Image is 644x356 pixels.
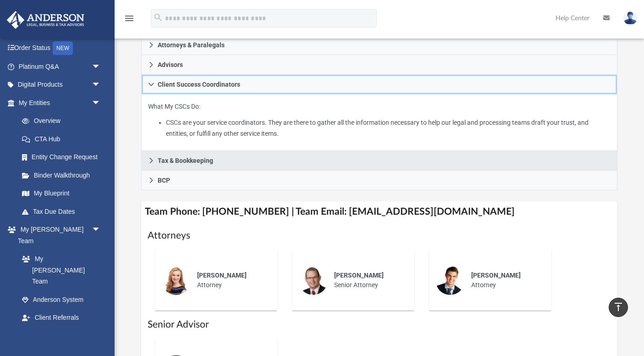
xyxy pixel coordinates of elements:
a: Overview [13,112,115,130]
img: thumbnail [435,266,465,295]
a: My Blueprint [13,184,110,203]
a: Digital Productsarrow_drop_down [6,76,115,94]
span: [PERSON_NAME] [471,272,521,279]
span: Client Success Coordinators [158,81,240,88]
a: BCP [141,171,618,190]
p: What My CSCs Do: [148,101,611,139]
div: Attorney [191,264,271,296]
div: Senior Attorney [328,264,408,296]
a: Binder Walkthrough [13,166,115,184]
i: search [153,12,163,22]
a: CTA Hub [13,130,115,148]
a: vertical_align_top [609,298,628,317]
a: Order StatusNEW [6,39,115,58]
a: Entity Change Request [13,148,115,167]
a: My [PERSON_NAME] Team [13,250,105,291]
div: NEW [53,41,73,55]
img: Anderson Advisors Platinum Portal [4,11,87,29]
a: Tax & Bookkeeping [141,151,618,171]
a: Platinum Q&Aarrow_drop_down [6,57,115,76]
span: Advisors [158,61,183,68]
li: CSCs are your service coordinators. They are there to gather all the information necessary to hel... [166,117,611,139]
div: Attorney [465,264,545,296]
h1: Attorneys [148,229,611,242]
div: Client Success Coordinators [141,95,618,151]
a: Attorneys & Paralegals [141,35,618,55]
a: Advisors [141,55,618,75]
img: User Pic [623,11,637,25]
span: [PERSON_NAME] [197,272,247,279]
i: vertical_align_top [613,301,624,312]
a: Anderson System [13,290,110,309]
a: Client Referrals [13,309,110,327]
span: Attorneys & Paralegals [158,42,225,48]
span: Tax & Bookkeeping [158,157,213,164]
a: menu [124,17,135,24]
span: arrow_drop_down [92,94,110,112]
a: My [PERSON_NAME] Teamarrow_drop_down [6,221,110,250]
a: Client Success Coordinators [141,75,618,95]
span: [PERSON_NAME] [334,272,384,279]
img: thumbnail [298,266,328,295]
span: arrow_drop_down [92,221,110,239]
h1: Senior Advisor [148,318,611,331]
img: thumbnail [161,266,191,295]
i: menu [124,13,135,24]
a: My Entitiesarrow_drop_down [6,94,115,112]
h4: Team Phone: [PHONE_NUMBER] | Team Email: [EMAIL_ADDRESS][DOMAIN_NAME] [141,201,618,222]
span: arrow_drop_down [92,57,110,76]
span: arrow_drop_down [92,76,110,95]
span: BCP [158,177,170,184]
a: Tax Due Dates [13,202,115,221]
